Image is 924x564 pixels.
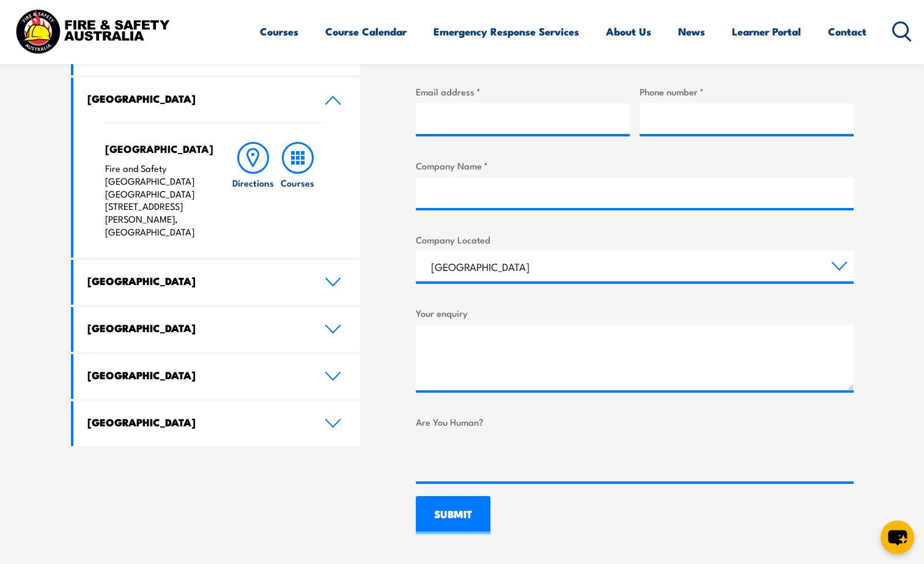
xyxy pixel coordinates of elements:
[87,368,306,382] h4: [GEOGRAPHIC_DATA]
[416,415,854,429] label: Are You Human?
[87,92,306,105] h4: [GEOGRAPHIC_DATA]
[281,176,314,189] h6: Courses
[416,232,854,247] label: Company Located
[73,401,361,446] a: [GEOGRAPHIC_DATA]
[73,260,361,305] a: [GEOGRAPHIC_DATA]
[434,15,579,48] a: Emergency Response Services
[73,354,361,399] a: [GEOGRAPHIC_DATA]
[73,307,361,352] a: [GEOGRAPHIC_DATA]
[105,142,207,155] h4: [GEOGRAPHIC_DATA]
[87,321,306,335] h4: [GEOGRAPHIC_DATA]
[416,434,602,481] iframe: reCAPTCHA
[105,162,207,239] p: Fire and Safety [GEOGRAPHIC_DATA] [GEOGRAPHIC_DATA] [STREET_ADDRESS][PERSON_NAME], [GEOGRAPHIC_DATA]
[640,84,854,98] label: Phone number
[416,496,490,534] input: SUBMIT
[606,15,651,48] a: About Us
[325,15,407,48] a: Course Calendar
[881,521,914,554] button: chat-button
[260,15,298,48] a: Courses
[416,158,854,173] label: Company Name
[416,84,630,98] label: Email address
[232,176,274,189] h6: Directions
[73,78,361,122] a: [GEOGRAPHIC_DATA]
[416,306,854,320] label: Your enquiry
[678,15,705,48] a: News
[231,142,275,239] a: Directions
[276,142,320,239] a: Courses
[828,15,867,48] a: Contact
[87,274,306,288] h4: [GEOGRAPHIC_DATA]
[732,15,801,48] a: Learner Portal
[87,415,306,429] h4: [GEOGRAPHIC_DATA]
